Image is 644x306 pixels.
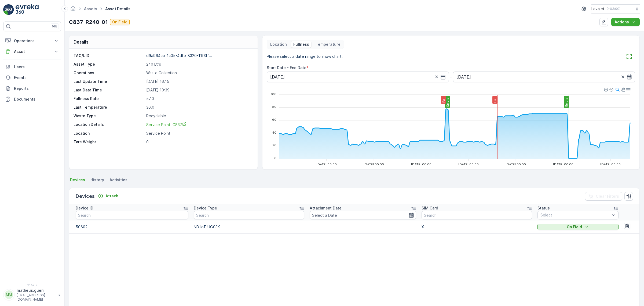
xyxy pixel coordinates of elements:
[567,224,582,230] p: On Field
[76,224,188,230] p: 50602
[146,105,252,110] p: 36.0
[17,288,55,293] p: matheus.gueri
[74,131,144,136] p: Location
[422,211,532,219] input: Search
[274,156,276,160] tspan: 0
[3,62,61,72] a: Users
[270,42,287,47] p: Location
[506,162,526,166] tspan: [DATE] 00:00
[17,293,55,302] p: [EMAIL_ADDRESS][DOMAIN_NAME]
[112,19,127,25] p: On Field
[74,113,144,119] p: Waste Type
[611,18,640,26] button: Actions
[74,96,144,101] p: Fullness Rate
[74,87,144,93] p: Last Data Time
[585,192,622,201] button: Clear Filters
[74,62,144,67] p: Asset Type
[146,96,252,101] p: 57.0
[293,42,309,47] p: Fullness
[74,139,144,145] p: Tare Weight
[591,4,640,13] button: Lavajet(+03:00)
[76,211,188,219] input: Search
[271,92,276,96] tspan: 100
[69,18,108,26] p: C837-R240-01
[422,205,438,211] p: SIM Card
[194,205,217,211] p: Device Type
[14,49,50,54] p: Asset
[267,65,306,70] label: Start Date - End Date
[105,193,118,199] p: Attach
[537,205,550,211] p: Status
[194,211,304,219] input: Search
[52,24,57,29] p: ⌘B
[450,74,452,80] p: -
[3,83,61,94] a: Reports
[310,205,342,211] p: Attachment Date
[3,283,61,287] span: v 1.52.2
[74,105,144,110] p: Last Temperature
[316,162,337,166] tspan: [DATE] 00:00
[537,224,619,230] button: On Field
[267,72,449,82] input: dd/mm/yyyy
[146,53,212,58] p: d9a964ce-1c05-4dfe-8320-11f3ff...
[453,72,635,82] input: dd/mm/yyyy
[14,75,59,80] p: Events
[607,7,620,11] p: ( +03:00 )
[70,177,85,183] span: Devices
[5,290,13,299] div: MM
[110,19,130,25] button: On Field
[109,177,127,183] span: Activities
[591,6,605,12] p: Lavajet
[90,177,104,183] span: History
[74,70,144,76] p: Operations
[84,6,97,11] a: Assets
[96,193,120,199] button: Attach
[14,64,59,70] p: Users
[458,162,479,166] tspan: [DATE] 00:00
[553,162,573,166] tspan: [DATE] 00:00
[364,162,384,166] tspan: [DATE] 00:00
[76,205,93,211] p: Device ID
[625,87,630,92] div: Menu
[267,54,343,59] p: Please select a date range to show chart.
[3,72,61,83] a: Events
[74,53,144,58] p: TAG/UID
[14,86,59,91] p: Reports
[609,87,613,91] div: Zoom Out
[70,8,76,12] a: Homepage
[310,211,416,219] input: Select a Date
[3,288,61,302] button: MMmatheus.gueri[EMAIL_ADDRESS][DOMAIN_NAME]
[194,224,304,230] p: NB-IoT-UG03K
[316,42,341,47] p: Temperature
[3,94,61,105] a: Documents
[272,105,276,109] tspan: 80
[16,4,39,15] img: logo_light-DOdMpM7g.png
[104,6,131,12] span: Asset Details
[146,122,186,127] span: Service Point: C837
[146,87,252,93] p: [DATE] 10:39
[146,131,252,136] p: Service Point
[272,118,276,122] tspan: 60
[74,122,144,127] p: Location Details
[146,79,252,84] p: [DATE] 16:15
[74,79,144,84] p: Last Update Time
[604,87,608,91] div: Zoom In
[411,162,431,166] tspan: [DATE] 00:00
[596,194,619,199] p: Clear Filters
[272,131,276,134] tspan: 40
[621,88,624,91] div: Panning
[422,224,532,230] p: X
[615,87,619,92] div: Selection Zoom
[74,39,89,45] p: Details
[14,38,50,44] p: Operations
[272,143,276,147] tspan: 20
[3,35,61,46] button: Operations
[146,139,252,145] p: 0
[614,19,629,25] p: Actions
[146,113,252,119] p: Recyclable
[3,46,61,57] button: Asset
[146,70,252,76] p: Waste Collection
[146,122,252,127] a: Service Point: C837
[14,97,59,102] p: Documents
[540,212,610,218] p: Select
